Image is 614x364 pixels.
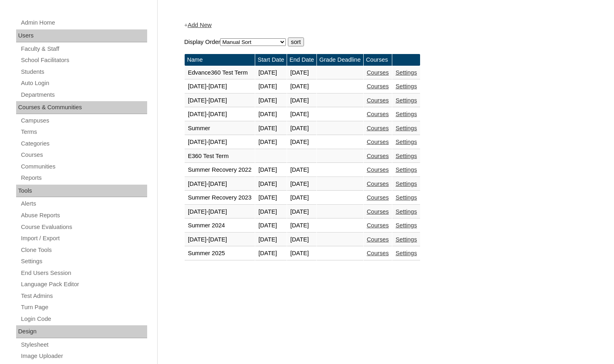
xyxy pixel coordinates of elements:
[367,69,389,76] a: Courses
[395,97,417,104] a: Settings
[367,83,389,89] a: Courses
[20,256,147,266] a: Settings
[395,153,417,159] a: Settings
[255,80,287,94] td: [DATE]
[367,111,389,117] a: Courses
[185,135,255,149] td: [DATE]-[DATE]
[16,325,147,338] div: Design
[255,233,287,247] td: [DATE]
[20,222,147,232] a: Course Evaluations
[185,54,255,66] td: Name
[288,37,304,46] input: sort
[367,125,389,131] a: Courses
[20,291,147,301] a: Test Admins
[185,205,255,219] td: [DATE]-[DATE]
[367,153,389,159] a: Courses
[367,194,389,201] a: Courses
[395,166,417,173] a: Settings
[367,139,389,145] a: Courses
[395,181,417,187] a: Settings
[185,233,255,247] td: [DATE]-[DATE]
[367,236,389,243] a: Courses
[20,302,147,312] a: Turn Page
[255,247,287,260] td: [DATE]
[367,208,389,215] a: Courses
[287,219,316,233] td: [DATE]
[20,245,147,255] a: Clone Tools
[317,54,363,66] td: Grade Deadline
[395,139,417,145] a: Settings
[185,163,255,177] td: Summer Recovery 2022
[20,268,147,278] a: End Users Session
[185,94,255,108] td: [DATE]-[DATE]
[20,162,147,172] a: Communities
[184,37,583,46] form: Display Order
[287,191,316,205] td: [DATE]
[20,210,147,220] a: Abuse Reports
[20,314,147,324] a: Login Code
[16,185,147,198] div: Tools
[185,247,255,260] td: Summer 2025
[395,222,417,229] a: Settings
[287,94,316,108] td: [DATE]
[20,18,147,28] a: Admin Home
[185,150,255,163] td: E360 Test Term
[287,122,316,135] td: [DATE]
[185,191,255,205] td: Summer Recovery 2023
[255,122,287,135] td: [DATE]
[185,80,255,94] td: [DATE]-[DATE]
[185,219,255,233] td: Summer 2024
[287,233,316,247] td: [DATE]
[20,55,147,65] a: School Facilitators
[395,250,417,256] a: Settings
[395,208,417,215] a: Settings
[287,135,316,149] td: [DATE]
[16,29,147,42] div: Users
[367,166,389,173] a: Courses
[287,108,316,121] td: [DATE]
[20,78,147,88] a: Auto Login
[185,122,255,135] td: Summer
[287,66,316,80] td: [DATE]
[287,163,316,177] td: [DATE]
[395,83,417,89] a: Settings
[185,177,255,191] td: [DATE]-[DATE]
[255,94,287,108] td: [DATE]
[20,340,147,350] a: Stylesheet
[20,199,147,209] a: Alerts
[367,181,389,187] a: Courses
[287,205,316,219] td: [DATE]
[20,44,147,54] a: Faculty & Staff
[255,66,287,80] td: [DATE]
[20,150,147,160] a: Courses
[364,54,392,66] td: Courses
[287,247,316,260] td: [DATE]
[184,21,583,29] div: +
[255,54,287,66] td: Start Date
[395,69,417,76] a: Settings
[395,111,417,117] a: Settings
[367,97,389,104] a: Courses
[367,222,389,229] a: Courses
[367,250,389,256] a: Courses
[395,236,417,243] a: Settings
[287,177,316,191] td: [DATE]
[20,139,147,149] a: Categories
[20,233,147,243] a: Import / Export
[20,173,147,183] a: Reports
[255,219,287,233] td: [DATE]
[395,125,417,131] a: Settings
[187,22,211,28] a: Add New
[16,101,147,114] div: Courses & Communities
[20,67,147,77] a: Students
[287,80,316,94] td: [DATE]
[20,116,147,126] a: Campuses
[255,177,287,191] td: [DATE]
[20,279,147,289] a: Language Pack Editor
[255,191,287,205] td: [DATE]
[255,163,287,177] td: [DATE]
[185,66,255,80] td: Edvance360 Test Term
[255,205,287,219] td: [DATE]
[20,127,147,137] a: Terms
[287,54,316,66] td: End Date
